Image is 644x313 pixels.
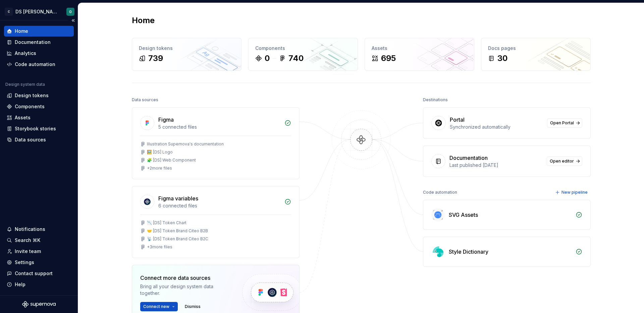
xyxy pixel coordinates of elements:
button: Collapse sidebar [68,16,78,25]
h2: Home [132,15,155,26]
div: Destinations [423,95,448,105]
button: Search ⌘K [4,235,74,246]
span: Connect new [143,304,169,309]
div: 📡 [DS] Token Brand Citeo B2C [147,236,208,242]
a: Components [4,101,74,112]
div: Figma variables [158,194,198,202]
a: Docs pages30 [481,38,591,71]
div: + 3 more files [147,244,172,250]
button: Dismiss [182,302,204,311]
button: New pipeline [553,188,591,197]
div: 695 [381,53,396,64]
div: Design system data [5,82,45,87]
div: 🤝 [DS] Token Brand Citeo B2B [147,228,208,234]
div: Settings [15,259,34,266]
div: Search ⌘K [15,237,40,244]
div: Components [15,103,45,110]
div: Components [255,45,351,52]
div: 30 [497,53,507,64]
button: Help [4,279,74,290]
div: Notifications [15,226,45,233]
div: Documentation [15,39,51,46]
button: Notifications [4,224,74,235]
div: 📉 [DS] Token Chart [147,220,186,226]
div: 6 connected files [158,202,280,209]
div: Help [15,281,25,288]
div: Illustration Supernova's documentation [147,141,224,147]
div: Figma [158,116,174,124]
div: Documentation [449,154,488,162]
div: Storybook stories [15,125,56,132]
a: Home [4,26,74,37]
div: 🖼️ [DS] Logo [147,149,173,155]
div: Docs pages [488,45,584,52]
a: Code automation [4,59,74,70]
div: O [69,9,72,14]
a: Assets [4,112,74,123]
a: Components0740 [248,38,358,71]
a: Assets695 [365,38,474,71]
div: Portal [450,116,465,124]
a: Analytics [4,48,74,59]
div: Design tokens [139,45,234,52]
a: Figma variables6 connected files📉 [DS] Token Chart🤝 [DS] Token Brand Citeo B2B📡 [DS] Token Brand ... [132,186,300,258]
div: Assets [15,114,31,121]
div: Data sources [132,95,158,105]
div: Code automation [423,188,457,197]
a: Documentation [4,37,74,48]
a: Open editor [547,156,582,166]
div: 0 [265,53,270,64]
a: Invite team [4,246,74,257]
div: Style Dictionary [449,248,488,256]
span: Open Portal [550,120,574,126]
div: Data sources [15,136,46,143]
span: New pipeline [561,190,588,195]
button: Contact support [4,268,74,279]
button: CDS [PERSON_NAME]O [1,4,76,19]
div: Home [15,28,28,35]
a: Figma5 connected filesIllustration Supernova's documentation🖼️ [DS] Logo🧩 [DS] Web Component+2mor... [132,107,300,179]
div: + 2 more files [147,166,172,171]
div: 5 connected files [158,124,280,130]
a: Storybook stories [4,123,74,134]
div: Synchronized automatically [450,124,543,130]
span: Dismiss [185,304,201,309]
div: Connect more data sources [140,274,231,282]
div: Analytics [15,50,36,57]
button: Connect new [140,302,178,311]
div: Last published [DATE] [449,162,543,169]
a: Settings [4,257,74,268]
div: Contact support [15,270,53,277]
div: 740 [288,53,304,64]
div: 🧩 [DS] Web Component [147,158,196,163]
a: Design tokens [4,90,74,101]
div: Bring all your design system data together. [140,283,231,297]
div: 739 [148,53,163,64]
div: C [5,8,13,16]
div: Code automation [15,61,55,68]
div: DS [PERSON_NAME] [15,8,58,15]
div: Invite team [15,248,41,255]
div: Assets [372,45,467,52]
svg: Supernova Logo [22,301,56,308]
div: Design tokens [15,92,49,99]
div: SVG Assets [449,211,478,219]
a: Data sources [4,134,74,145]
span: Open editor [550,159,574,164]
a: Open Portal [547,118,582,128]
a: Design tokens739 [132,38,241,71]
